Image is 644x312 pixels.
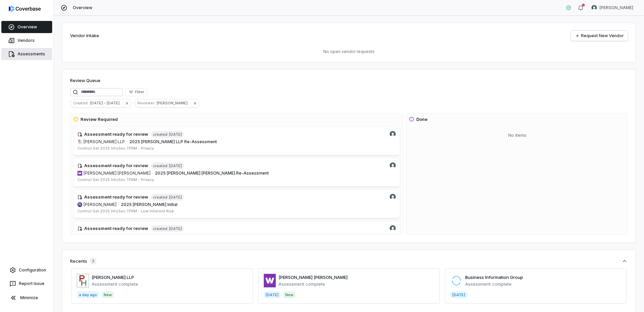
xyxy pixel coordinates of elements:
[73,189,400,218] a: Curtis Nohl avatarAssessment ready for reviewcreated[DATE]getnave.com[PERSON_NAME]·2025 [PERSON_N...
[126,139,127,145] span: ·
[70,100,90,106] span: Created :
[18,38,35,43] span: Vendors
[409,127,626,144] div: No items
[84,162,148,169] h4: Assessment ready for review
[84,171,151,176] span: [PERSON_NAME] [PERSON_NAME]
[118,202,119,207] span: ·
[18,51,45,57] span: Assessments
[153,163,167,168] span: created
[19,281,44,286] span: Report Issue
[153,132,167,137] span: created
[153,226,167,231] span: created
[591,5,597,10] img: Curtis Nohl avatar
[153,195,167,200] span: created
[169,226,182,231] span: [DATE]
[84,225,148,232] h4: Assessment ready for review
[73,158,400,187] a: Curtis Nohl avatarAssessment ready for reviewcreated[DATE]wtwco.com/en-us[PERSON_NAME] [PERSON_NA...
[1,48,52,60] a: Assessments
[84,202,117,207] span: [PERSON_NAME]
[19,267,46,273] span: Configuration
[587,3,637,13] button: Curtis Nohl avatar[PERSON_NAME]
[279,275,348,280] a: [PERSON_NAME] [PERSON_NAME]
[465,275,523,280] a: Business Information Group
[3,291,51,305] button: Minimize
[84,194,148,201] h4: Assessment ready for review
[70,32,99,39] h2: Vendor Intake
[152,171,153,176] span: ·
[129,139,217,144] span: 2025 [PERSON_NAME] LLP Re-Assessment
[155,171,269,176] span: 2025 [PERSON_NAME] [PERSON_NAME] Re-Assessment
[84,139,125,145] span: [PERSON_NAME] LLP
[600,5,633,10] span: [PERSON_NAME]
[1,34,52,47] a: Vendors
[135,100,157,106] span: Reviewer :
[70,258,628,264] button: Recents3
[390,194,396,200] img: Curtis Nohl avatar
[90,258,96,264] span: 3
[90,100,122,106] span: [DATE] - [DATE]
[73,221,400,250] a: Curtis Nohl avatarAssessment ready for reviewcreated[DATE]hypr.comHypr·2025 Hypr Initial
[169,194,182,200] span: [DATE]
[73,5,92,10] span: Overview
[390,225,396,231] img: Curtis Nohl avatar
[3,278,51,290] button: Report Issue
[70,77,100,84] h1: Review Queue
[169,163,182,168] span: [DATE]
[77,146,154,151] span: Control Set: 2025 InfoSec TPRM - Privacy
[135,89,144,95] span: Filter
[84,131,148,138] h4: Assessment ready for review
[3,264,51,276] a: Configuration
[390,131,396,137] img: Curtis Nohl avatar
[73,127,400,155] a: Curtis Nohl avatarAssessment ready for reviewcreated[DATE]paulhastings.com[PERSON_NAME] LLP·2025 ...
[390,162,396,168] img: Curtis Nohl avatar
[9,5,41,12] img: logo-D7KZi-bG.svg
[80,116,118,123] h3: Review Required
[77,177,154,182] span: Control Set: 2025 InfoSec TPRM - Privacy
[77,209,174,213] span: Control Set: 2025 InfoSec TPRM - Low Inherent Risk
[18,24,37,30] span: Overview
[169,132,182,137] span: [DATE]
[125,88,147,96] button: Filter
[571,31,628,41] a: Request New Vendor
[70,258,96,264] div: Recents
[70,49,628,54] p: No open vendor requests
[92,275,134,280] a: [PERSON_NAME] LLP
[157,100,190,106] span: [PERSON_NAME]
[1,21,52,33] a: Overview
[416,116,427,123] h3: Done
[121,202,178,207] span: 2025 [PERSON_NAME] Initial
[20,295,38,301] span: Minimize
